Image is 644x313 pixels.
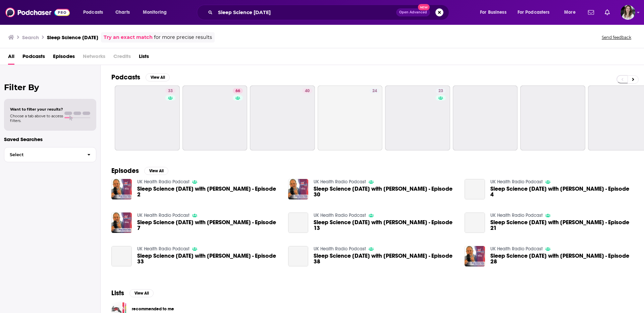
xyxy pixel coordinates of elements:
a: UK Health Radio Podcast [137,212,190,218]
span: Sleep Science [DATE] with [PERSON_NAME] - Episode 13 [314,220,457,231]
a: Lists [139,51,149,65]
button: Show profile menu [621,5,635,20]
a: PodcastsView All [111,73,170,81]
a: 24 [370,88,380,93]
a: Charts [111,7,134,18]
span: Networks [83,51,105,65]
img: Podchaser - Follow, Share and Rate Podcasts [5,6,70,19]
span: 23 [438,88,443,95]
a: Sleep Science Today with Andrew Colsky - Episode 38 [314,253,457,264]
a: 23 [385,85,450,150]
span: Sleep Science [DATE] with [PERSON_NAME] - Episode 33 [137,253,280,264]
span: Choose a tab above to access filters. [10,114,63,123]
span: For Business [480,8,506,17]
button: Open AdvancedNew [396,8,430,16]
a: Sleep Science Today with Andrew Colsky - Episode 4 [490,186,633,197]
a: Sleep Science Today with Andrew Colsky - Episode 21 [490,220,633,231]
span: 33 [168,88,173,95]
a: UK Health Radio Podcast [137,179,190,185]
a: 33 [115,85,180,150]
a: Sleep Science Today with Andrew Colsky - Episode 7 [137,220,280,231]
button: open menu [475,7,515,18]
a: 66 [233,88,243,93]
button: open menu [138,7,175,18]
a: Show notifications dropdown [602,7,612,18]
input: Search podcasts, credits, & more... [215,7,396,18]
div: Search podcasts, credits, & more... [203,5,455,20]
a: UK Health Radio Podcast [137,246,190,252]
button: open menu [513,7,559,18]
span: 40 [305,88,310,95]
button: open menu [559,7,584,18]
a: 40 [250,85,315,150]
span: Sleep Science [DATE] with [PERSON_NAME] - Episode 28 [490,253,633,264]
a: UK Health Radio Podcast [490,246,543,252]
span: More [564,8,576,17]
a: Show notifications dropdown [585,7,597,18]
button: View All [129,289,154,297]
span: 24 [372,88,377,95]
span: Logged in as mavi [621,5,635,20]
span: Sleep Science [DATE] with [PERSON_NAME] - Episode 21 [490,220,633,231]
p: Saved Searches [4,136,96,142]
h2: Filter By [4,82,96,92]
img: Sleep Science Today with Andrew Colsky - Episode 7 [111,212,132,233]
a: Sleep Science Today with Andrew Colsky - Episode 2 [137,186,280,197]
a: Sleep Science Today with Andrew Colsky - Episode 33 [137,253,280,264]
span: for more precise results [154,34,212,41]
span: Credits [113,51,131,65]
img: Sleep Science Today with Andrew Colsky - Episode 30 [288,179,309,199]
a: Sleep Science Today with Andrew Colsky - Episode 30 [314,186,457,197]
a: ListsView All [111,289,154,297]
a: UK Health Radio Podcast [490,179,543,185]
a: All [8,51,14,65]
a: Podcasts [22,51,45,65]
img: User Profile [621,5,635,20]
span: Select [4,152,82,157]
a: UK Health Radio Podcast [490,212,543,218]
span: Podcasts [83,8,103,17]
a: Sleep Science Today with Andrew Colsky - Episode 4 [465,179,485,199]
a: EpisodesView All [111,167,168,175]
a: recommended to me [132,305,174,313]
button: View All [144,167,168,175]
span: Monitoring [143,8,167,17]
h2: Podcasts [111,73,140,81]
span: Sleep Science [DATE] with [PERSON_NAME] - Episode 7 [137,220,280,231]
span: Sleep Science [DATE] with [PERSON_NAME] - Episode 2 [137,186,280,197]
span: Sleep Science [DATE] with [PERSON_NAME] - Episode 4 [490,186,633,197]
a: Sleep Science Today with Andrew Colsky - Episode 38 [288,246,309,266]
a: Episodes [53,51,75,65]
a: Sleep Science Today with Andrew Colsky - Episode 28 [490,253,633,264]
a: 33 [165,88,175,93]
h3: Sleep Science [DATE] [47,34,98,41]
a: 23 [436,88,446,93]
span: Sleep Science [DATE] with [PERSON_NAME] - Episode 30 [314,186,457,197]
img: Sleep Science Today with Andrew Colsky - Episode 2 [111,179,132,199]
h2: Episodes [111,167,139,175]
button: open menu [78,7,112,18]
span: Want to filter your results? [10,107,63,112]
a: Sleep Science Today with Andrew Colsky - Episode 33 [111,246,132,266]
button: Send feedback [600,35,633,40]
a: UK Health Radio Podcast [314,212,366,218]
a: UK Health Radio Podcast [314,179,366,185]
a: Sleep Science Today with Andrew Colsky - Episode 13 [314,220,457,231]
a: Sleep Science Today with Andrew Colsky - Episode 13 [288,212,309,233]
button: Select [4,147,96,162]
span: For Podcasters [518,8,550,17]
a: 24 [318,85,383,150]
img: Sleep Science Today with Andrew Colsky - Episode 28 [465,246,485,266]
h2: Lists [111,289,124,297]
a: Try an exact match [104,34,153,41]
span: New [418,4,430,10]
a: 66 [182,85,248,150]
span: Sleep Science [DATE] with [PERSON_NAME] - Episode 38 [314,253,457,264]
